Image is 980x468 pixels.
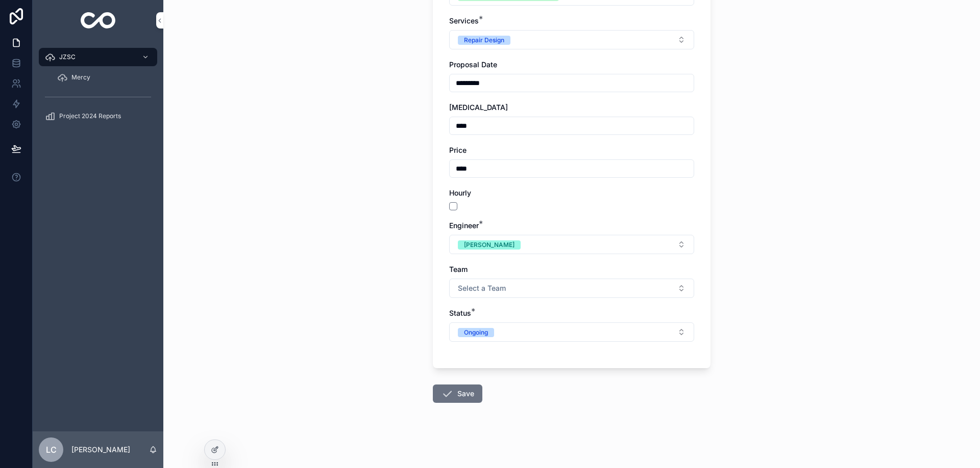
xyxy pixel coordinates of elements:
span: Status [449,309,471,317]
button: Save [433,384,482,403]
span: Select a Team [458,283,506,293]
span: Price [449,146,467,154]
span: Services [449,16,479,25]
span: Proposal Date [449,60,497,69]
div: Ongoing [464,328,488,337]
span: JZSC [59,53,76,61]
p: [PERSON_NAME] [71,445,130,455]
span: Mercy [71,73,90,81]
a: Project 2024 Reports [39,107,157,125]
div: [PERSON_NAME] [464,240,514,250]
span: LC [46,444,57,456]
a: JZSC [39,48,157,66]
button: Select Button [449,279,694,298]
button: Select Button [449,322,694,342]
span: Hourly [449,188,471,197]
span: Engineer [449,221,479,230]
img: App logo [81,12,116,29]
button: Select Button [449,235,694,254]
span: Team [449,265,468,273]
div: Repair Design [464,36,504,45]
button: Select Button [449,30,694,49]
span: [MEDICAL_DATA] [449,103,508,112]
span: Project 2024 Reports [59,112,121,120]
div: scrollable content [33,41,163,139]
a: Mercy [51,68,157,87]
